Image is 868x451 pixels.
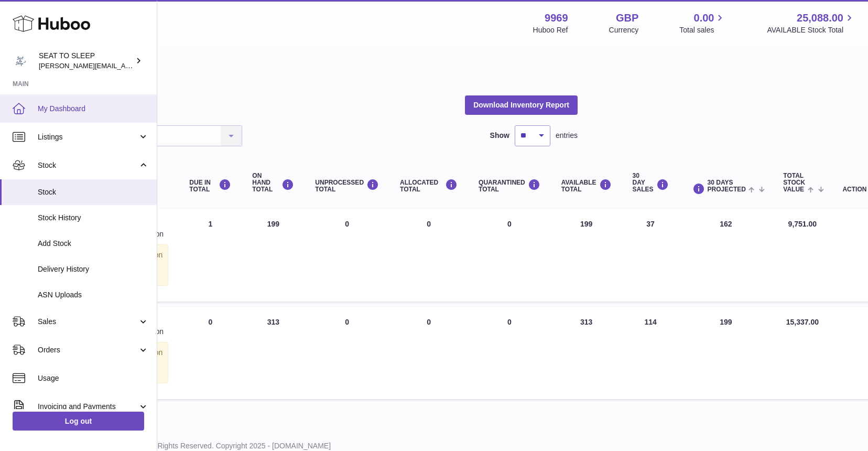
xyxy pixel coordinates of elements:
[616,11,638,25] strong: GBP
[38,187,149,197] span: Stock
[533,25,568,35] div: Huboo Ref
[679,307,773,399] td: 199
[679,25,726,35] span: Total sales
[479,179,540,193] div: QUARANTINED Total
[788,220,817,228] span: 9,751.00
[633,173,669,194] div: 30 DAY SALES
[561,179,612,193] div: AVAILABLE Total
[38,345,138,355] span: Orders
[679,209,773,301] td: 162
[783,173,805,194] span: Total stock value
[38,132,138,142] span: Listings
[609,25,639,35] div: Currency
[797,11,843,25] span: 25,088.00
[38,213,149,223] span: Stock History
[679,11,726,35] a: 0.00 Total sales
[389,307,468,399] td: 0
[13,53,28,69] img: amy@seattosleep.co.uk
[315,179,379,193] div: UNPROCESSED Total
[400,179,458,193] div: ALLOCATED Total
[242,209,305,301] td: 199
[38,264,149,274] span: Delivery History
[38,290,149,300] span: ASN Uploads
[551,209,622,301] td: 199
[694,11,714,25] span: 0.00
[305,307,389,399] td: 0
[13,412,144,431] a: Log out
[842,186,866,193] div: Action
[39,51,133,71] div: SEAT TO SLEEP
[507,220,512,228] span: 0
[708,179,746,193] span: 30 DAYS PROJECTED
[242,307,305,399] td: 313
[179,307,242,399] td: 0
[465,95,578,114] button: Download Inventory Report
[551,307,622,399] td: 313
[507,318,512,326] span: 0
[767,11,855,35] a: 25,088.00 AVAILABLE Stock Total
[189,179,231,193] div: DUE IN TOTAL
[767,25,855,35] span: AVAILABLE Stock Total
[38,402,138,412] span: Invoicing and Payments
[305,209,389,301] td: 0
[38,317,138,327] span: Sales
[622,307,679,399] td: 114
[38,373,149,383] span: Usage
[252,173,294,194] div: ON HAND Total
[38,104,149,114] span: My Dashboard
[786,318,819,326] span: 15,337.00
[38,160,138,170] span: Stock
[179,209,242,301] td: 1
[39,61,210,70] span: [PERSON_NAME][EMAIL_ADDRESS][DOMAIN_NAME]
[622,209,679,301] td: 37
[490,131,509,141] label: Show
[38,239,149,249] span: Add Stock
[556,131,578,141] span: entries
[545,11,568,25] strong: 9969
[389,209,468,301] td: 0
